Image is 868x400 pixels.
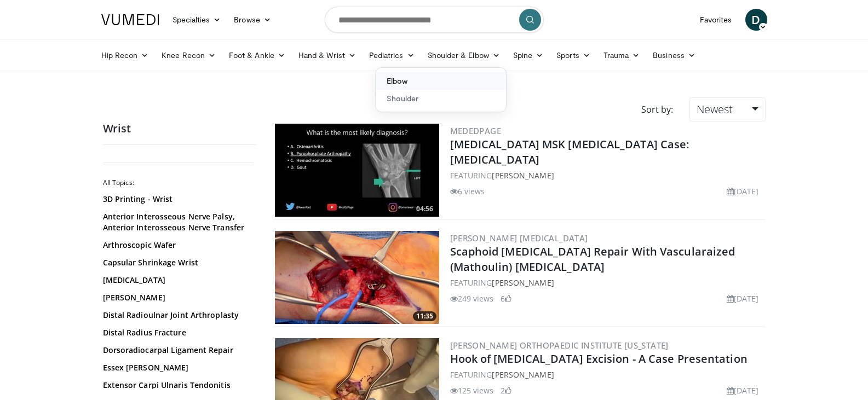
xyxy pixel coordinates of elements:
a: Specialties [166,9,228,31]
a: [PERSON_NAME] [MEDICAL_DATA] [450,233,588,244]
a: Business [646,44,702,66]
li: 125 views [450,385,494,396]
li: [DATE] [727,385,759,396]
span: 11:35 [413,311,436,321]
a: Anterior Interosseous Nerve Palsy, Anterior Interosseous Nerve Transfer [103,211,251,233]
a: Newest [689,97,765,121]
a: Pediatrics [363,44,421,66]
a: 11:35 [275,231,439,324]
input: Search topics, interventions [325,7,544,33]
span: 04:56 [413,204,436,214]
a: Distal Radioulnar Joint Arthroplasty [103,310,251,321]
li: 6 views [450,185,485,197]
li: 249 views [450,293,494,304]
a: Scaphoid [MEDICAL_DATA] Repair With Vascularaized (Mathoulin) [MEDICAL_DATA] [450,244,735,274]
div: FEATURING [450,277,763,288]
a: Extensor Carpi Ulnaris Tendonitis [103,380,251,391]
a: Hip Recon [95,44,156,66]
h2: Wrist [103,121,256,136]
a: Shoulder [376,90,506,107]
a: [MEDICAL_DATA] MSK [MEDICAL_DATA] Case: [MEDICAL_DATA] [450,137,689,167]
h2: All Topics: [103,178,254,187]
a: Essex [PERSON_NAME] [103,362,251,373]
a: [PERSON_NAME] [492,369,554,380]
a: 3D Printing - Wrist [103,194,251,205]
span: Newest [697,102,733,117]
a: Capsular Shrinkage Wrist [103,257,251,268]
a: Browse [227,9,278,31]
a: Dorsoradiocarpal Ligament Repair [103,345,251,356]
a: Distal Radius Fracture [103,327,251,338]
a: Favorites [693,9,739,31]
img: 09f299f6-5f59-4b2c-bea4-580a92f6f41b.300x170_q85_crop-smart_upscale.jpg [275,124,439,217]
a: [PERSON_NAME] [103,292,251,303]
a: Hand & Wrist [292,44,363,66]
li: 2 [501,385,511,396]
img: VuMedi Logo [101,14,159,25]
div: Sort by: [633,97,681,121]
a: Arthroscopic Wafer [103,240,251,251]
a: [PERSON_NAME] [492,277,554,288]
a: Hook of [MEDICAL_DATA] Excision - A Case Presentation [450,351,748,366]
img: 03c9ca87-b93a-4ff1-9745-16bc53bdccc2.png.300x170_q85_crop-smart_upscale.png [275,231,439,324]
a: D [745,9,767,31]
a: Sports [550,44,597,66]
a: MedEdPage [450,125,502,136]
a: Trauma [597,44,647,66]
a: Elbow [376,72,506,90]
div: FEATURING [450,369,763,380]
a: [MEDICAL_DATA] [103,275,251,286]
li: [DATE] [727,293,759,304]
a: Foot & Ankle [222,44,292,66]
a: [PERSON_NAME] Orthopaedic Institute [US_STATE] [450,340,669,351]
a: Spine [507,44,550,66]
a: Shoulder & Elbow [421,44,507,66]
a: [PERSON_NAME] [492,170,554,181]
li: 6 [501,293,511,304]
a: 04:56 [275,124,439,217]
div: FEATURING [450,170,763,181]
a: Knee Recon [155,44,222,66]
li: [DATE] [727,185,759,197]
